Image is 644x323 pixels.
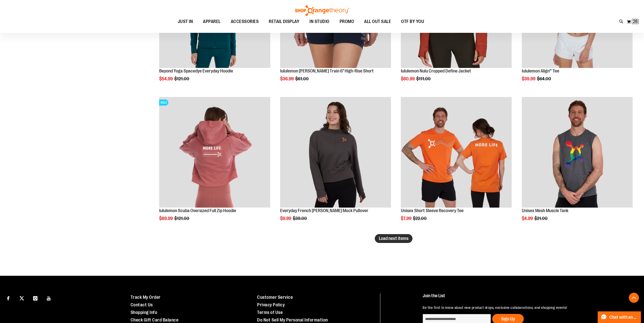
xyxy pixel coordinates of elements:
a: Terms of Use [257,310,283,315]
img: Shop Orangetheory [294,5,350,16]
span: $9.99 [280,216,292,221]
a: Track My Order [131,295,161,300]
a: Unisex Short Sleeve Recovery Tee [401,208,464,213]
span: $61.00 [295,76,309,81]
a: Product image for Unisex Short Sleeve Recovery Tee [401,97,512,208]
span: ALL OUT SALE [364,16,391,27]
a: Beyond Yoga Spacedye Everyday Hoodie [159,68,233,73]
a: Visit our X page [17,293,26,302]
span: 28 [633,19,638,24]
span: $39.00 [293,216,308,221]
span: RETAIL DISPLAY [269,16,299,27]
img: Product image for Everyday French Terry Crop Mock Pullover [280,97,391,208]
div: product [157,94,273,234]
a: Visit our Youtube page [45,293,53,302]
a: lululemon Align™ Tee [522,68,559,73]
span: IN STUDIO [309,16,329,27]
a: Shopping Info [131,310,157,315]
a: Visit our Facebook page [4,293,13,302]
a: lululemon Nulu Cropped Define Jacket [401,68,471,73]
button: Chat with an Expert [598,311,641,323]
div: product [398,94,514,234]
img: Twitter [19,296,24,301]
span: OTF BY YOU [401,16,424,27]
a: lululemon [PERSON_NAME] Train 6" High-Rise Short [280,68,374,73]
a: Product image for Unisex Mesh Muscle Tank [522,97,633,208]
span: $64.00 [537,76,552,81]
span: ACCESSORIES [231,16,259,27]
span: $121.00 [174,216,190,221]
a: Privacy Policy [257,302,285,307]
a: Everyday French [PERSON_NAME] Mock Pullover [280,208,368,213]
span: Load next items [379,236,408,241]
img: Product image for Unisex Short Sleeve Recovery Tee [401,97,512,208]
div: product [519,94,635,234]
a: Contact Us [131,302,153,307]
span: $21.00 [534,216,548,221]
span: $69.99 [159,216,174,221]
span: PROMO [340,16,354,27]
span: $54.99 [159,76,174,81]
span: $121.00 [174,76,190,81]
span: JUST IN [178,16,193,27]
span: $60.99 [401,76,416,81]
span: $4.99 [522,216,534,221]
a: Unisex Mesh Muscle Tank [522,208,568,213]
a: Do Not Sell My Personal Information [257,317,328,322]
span: $36.99 [280,76,295,81]
div: product [278,94,393,234]
span: $22.00 [413,216,427,221]
a: Product image for Everyday French Terry Crop Mock Pullover [280,97,391,208]
a: Visit our Instagram page [31,293,40,302]
span: $111.00 [416,76,431,81]
span: $39.99 [522,76,536,81]
a: Check Gift Card Balance [131,317,179,322]
span: APPAREL [203,16,221,27]
p: Be the first to know about new product drops, exclusive collaborations, and shopping events! [423,305,630,310]
img: Product image for lululemon Scuba Oversized Full Zip Hoodie [159,97,270,208]
button: Load next items [375,234,412,243]
h4: Join the List [423,293,630,303]
span: SALE [159,100,168,106]
a: Customer Service [257,295,293,300]
span: $7.99 [401,216,412,221]
span: Chat with an Expert [609,315,638,320]
a: Product image for lululemon Scuba Oversized Full Zip HoodieSALE [159,97,270,208]
span: Sign Up [501,316,515,321]
img: Product image for Unisex Mesh Muscle Tank [522,97,633,208]
a: lululemon Scuba Oversized Full Zip Hoodie [159,208,236,213]
button: Back To Top [629,293,639,303]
